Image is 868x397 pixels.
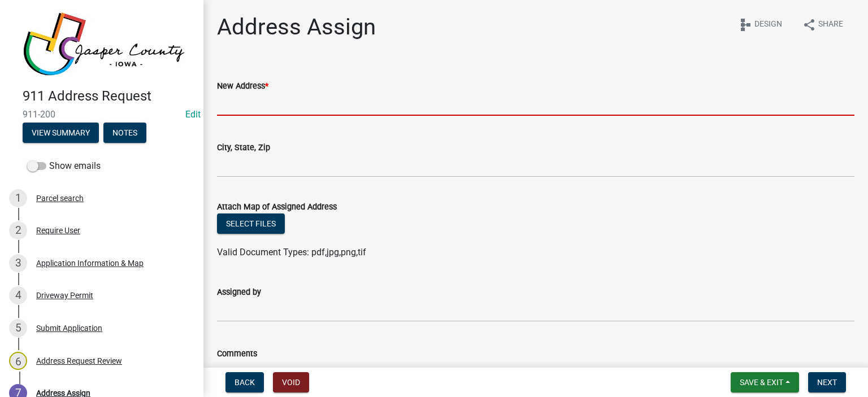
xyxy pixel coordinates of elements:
span: Design [754,18,782,32]
wm-modal-confirm: Edit Application Number [185,109,201,120]
button: Notes [103,123,146,143]
div: Parcel search [36,194,84,202]
div: Application Information & Map [36,259,144,267]
button: shareShare [793,14,852,36]
div: 2 [9,221,27,239]
label: New Address [217,82,268,90]
i: share [802,18,816,32]
button: View Summary [23,123,99,143]
span: Next [817,378,837,387]
h1: Address Assign [217,14,376,41]
label: Show emails [27,159,101,173]
wm-modal-confirm: Notes [103,129,146,138]
span: Valid Document Types: pdf,jpg,png,tif [217,247,366,258]
i: schema [739,18,752,32]
span: Save & Exit [740,378,783,387]
div: 5 [9,319,27,337]
div: 4 [9,286,27,304]
button: schemaDesign [730,14,791,36]
span: 911-200 [23,109,181,120]
div: 6 [9,352,27,370]
div: Driveway Permit [36,291,93,299]
span: Back [235,378,255,387]
button: Back [225,372,264,392]
label: Attach Map of Assigned Address [217,203,337,211]
span: Share [818,18,843,32]
button: Next [808,372,846,392]
label: Comments [217,350,257,358]
wm-modal-confirm: Summary [23,129,99,138]
label: Assigned by [217,289,261,296]
div: Require User [36,226,80,234]
div: Submit Application [36,324,102,332]
div: Address Request Review [36,357,122,365]
div: 3 [9,254,27,272]
h4: 911 Address Request [23,88,194,104]
label: City, State, Zip [217,144,270,152]
div: 1 [9,189,27,207]
a: Edit [185,109,201,120]
button: Save & Exit [731,372,799,392]
button: Select files [217,213,285,234]
img: Jasper County, Iowa [23,12,185,76]
div: Address Assign [36,389,90,397]
button: Void [273,372,309,392]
